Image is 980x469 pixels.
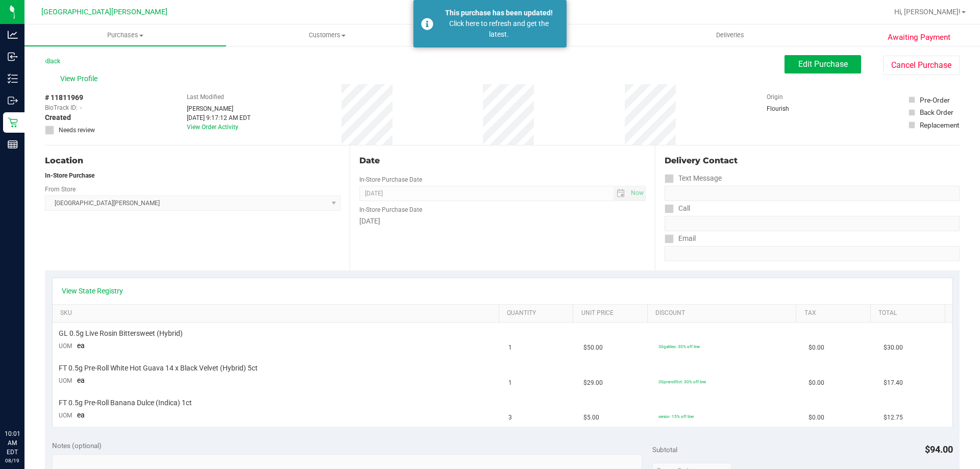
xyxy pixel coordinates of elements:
span: Hi, [PERSON_NAME]! [894,8,961,16]
span: UOM [59,342,72,350]
div: This purchase has been updated! [439,8,559,18]
div: [DATE] [359,216,645,227]
span: $0.00 [808,413,824,423]
span: ea [77,341,85,350]
label: Origin [767,92,783,102]
span: 30preroll5ct: 30% off line [658,379,706,384]
span: Edit Purchase [798,59,848,69]
span: GL 0.5g Live Rosin Bittersweet (Hybrid) [59,329,183,338]
span: Notes (optional) [52,441,102,450]
span: 30galileo: 30% off line [658,344,700,349]
div: Location [45,155,340,167]
a: Quantity [507,309,569,317]
span: Customers [227,31,427,40]
label: From Store [45,185,76,194]
span: $30.00 [884,343,903,353]
span: $94.00 [925,444,953,455]
a: Unit Price [581,309,644,317]
inline-svg: Inbound [8,52,18,62]
label: Last Modified [187,92,224,102]
span: 3 [508,413,512,423]
label: Text Message [665,171,722,186]
strong: In-Store Purchase [45,172,94,179]
span: Deliveries [702,31,758,40]
div: Replacement [920,120,959,130]
span: BioTrack ID: [45,103,78,112]
span: $12.75 [884,413,903,423]
span: $17.40 [884,378,903,388]
div: Click here to refresh and get the latest. [439,18,559,40]
span: FT 0.5g Pre-Roll Banana Dulce (Indica) 1ct [59,398,192,408]
a: Deliveries [629,24,831,46]
label: Call [665,201,690,216]
span: Subtotal [652,446,677,454]
span: UOM [59,412,72,419]
span: Needs review [59,126,95,135]
span: senior: 15% off line [658,414,694,419]
a: Discount [655,309,792,317]
span: $0.00 [808,378,824,388]
a: Purchases [24,24,226,46]
a: Customers [226,24,428,46]
span: # 11811969 [45,92,83,103]
inline-svg: Analytics [8,30,18,40]
a: View Order Activity [187,124,238,131]
span: Purchases [24,31,226,40]
span: 1 [508,378,512,388]
span: Created [45,112,71,123]
span: $50.00 [583,343,603,353]
p: 10:01 AM EDT [5,429,20,457]
a: Back [45,58,60,65]
div: Back Order [920,107,953,117]
span: - [80,103,82,112]
span: View Profile [60,73,101,84]
span: 1 [508,343,512,353]
a: Total [878,309,941,317]
div: [DATE] 9:17:12 AM EDT [187,113,251,122]
span: [GEOGRAPHIC_DATA][PERSON_NAME] [41,8,167,16]
a: Tax [804,309,867,317]
inline-svg: Inventory [8,73,18,84]
button: Cancel Purchase [883,56,960,75]
iframe: Resource center [10,387,41,418]
span: Awaiting Payment [888,32,950,43]
p: 08/19 [5,457,20,464]
label: Email [665,231,696,246]
label: In-Store Purchase Date [359,175,422,184]
div: Pre-Order [920,95,950,105]
span: FT 0.5g Pre-Roll White Hot Guava 14 x Black Velvet (Hybrid) 5ct [59,363,258,373]
a: View State Registry [62,286,123,296]
span: UOM [59,377,72,384]
div: Flourish [767,104,818,113]
div: [PERSON_NAME] [187,104,251,113]
div: Delivery Contact [665,155,960,167]
inline-svg: Outbound [8,95,18,106]
a: SKU [60,309,495,317]
input: Format: (999) 999-9999 [665,186,960,201]
span: $0.00 [808,343,824,353]
div: Date [359,155,645,167]
span: ea [77,376,85,384]
button: Edit Purchase [785,55,861,73]
span: $29.00 [583,378,603,388]
span: $5.00 [583,413,599,423]
label: In-Store Purchase Date [359,205,422,214]
input: Format: (999) 999-9999 [665,216,960,231]
span: ea [77,411,85,419]
inline-svg: Reports [8,139,18,150]
inline-svg: Retail [8,117,18,128]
